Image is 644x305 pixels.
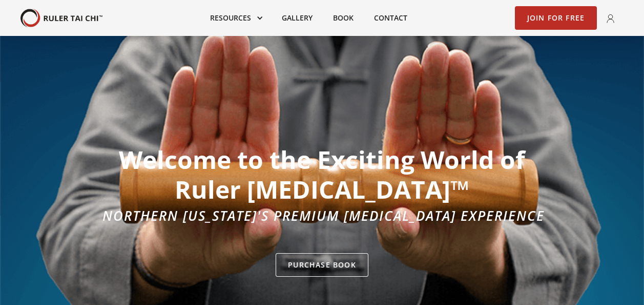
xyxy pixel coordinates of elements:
a: Join for Free [515,6,597,30]
a: home [20,9,102,28]
h1: Welcome to the Exciting World of Ruler [MEDICAL_DATA]™ [99,145,545,204]
a: Book [323,7,364,29]
div: Resources [200,7,272,29]
a: Contact [364,7,418,29]
img: Your Brand Name [20,9,102,28]
div: Northern [US_STATE]'s Premium [MEDICAL_DATA] Experience [99,209,545,222]
a: Purchase Book [276,253,368,277]
a: Gallery [272,7,323,29]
